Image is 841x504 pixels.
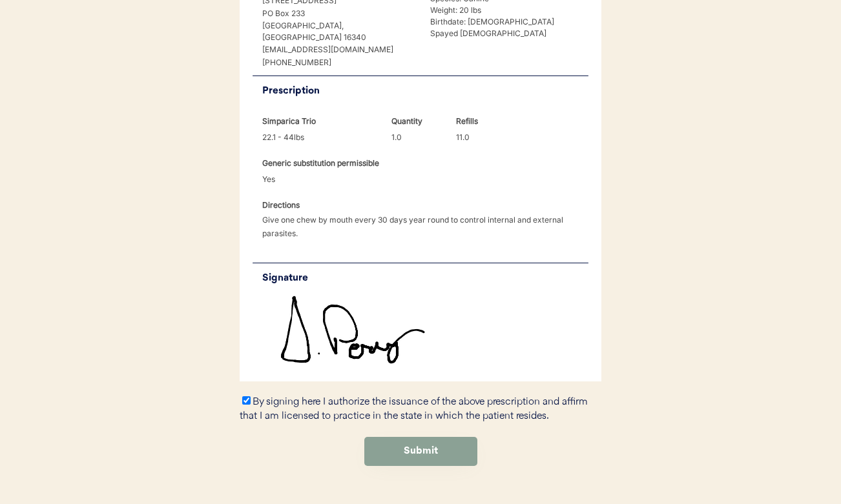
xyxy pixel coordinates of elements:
[391,114,446,128] div: Quantity
[253,293,588,368] img: https%3A%2F%2Fb1fdecc9f5d32684efbb068259a22d3b.cdn.bubble.io%2Ff1759532386456x645803920769230100%...
[262,172,317,186] div: Yes
[391,130,446,144] div: 1.0
[262,57,414,68] div: [PHONE_NUMBER]
[240,397,588,422] label: By signing here I authorize the issuance of the above prescription and affirm that I am licensed ...
[364,437,477,466] button: Submit
[456,130,511,144] div: 11.0
[456,114,511,128] div: Refills
[262,213,588,240] div: Give one chew by mouth every 30 days year round to control internal and external parasites.
[262,83,588,99] div: Prescription
[262,20,414,43] div: [GEOGRAPHIC_DATA], [GEOGRAPHIC_DATA] 16340
[262,198,317,212] div: Directions
[262,270,588,287] div: Signature
[262,116,316,126] strong: Simparica Trio
[262,8,414,19] div: PO Box 233
[262,130,382,144] div: 22.1 - 44lbs
[262,156,379,170] div: Generic substitution permissible
[262,44,414,55] div: [EMAIL_ADDRESS][DOMAIN_NAME]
